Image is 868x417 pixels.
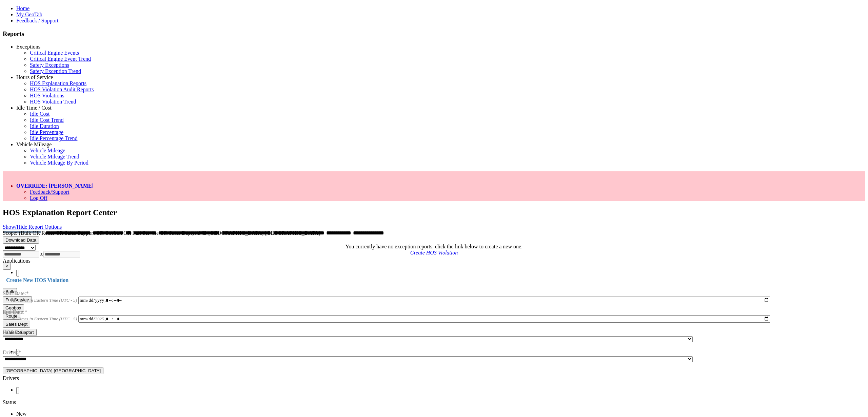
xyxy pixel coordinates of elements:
a: Idle Cost [30,111,50,117]
a: Home [16,5,29,11]
a: Safety Exception Trend [30,68,81,74]
a: Idle Cost Trend [30,117,64,123]
a: My GeoTab [16,12,42,17]
button: Sales Dept [3,321,30,328]
h3: Reports [3,30,865,38]
a: Idle Time / Cost [16,105,52,111]
a: OVERRIDE: [PERSON_NAME] [16,183,94,189]
a: Vehicle Mileage [30,148,65,153]
a: HOS Violation Audit Reports [30,87,94,92]
button: × [3,263,11,270]
a: Idle Percentage Trend [30,135,77,141]
a: HOS Explanation Reports [30,80,86,86]
span: New [16,411,26,417]
div: You currently have no exception reports, click the link below to create a new one: [3,244,865,250]
a: Idle Duration [30,123,59,129]
span: All Times in Eastern Time (UTC - 5) [11,298,77,303]
a: Hours of Service [16,74,53,80]
a: Feedback/Support [30,189,69,195]
label: Applications [3,258,31,264]
button: [GEOGRAPHIC_DATA] [GEOGRAPHIC_DATA] [3,367,103,374]
button: Download Data [3,236,39,244]
h2: HOS Explanation Report Center [3,208,865,217]
a: Idle Percentage [30,129,63,135]
span: Scope: (Bulk OR Route OR Sales Support OR Geobox OR Full Service OR Sales Dept) AND [GEOGRAPHIC_D... [3,230,320,236]
h4: Create New HOS Violation [3,277,865,283]
a: HOS Violation Trend [30,99,76,105]
a: Critical Engine Events [30,50,79,56]
label: End Date:* [3,300,27,315]
a: Safety Exceptions [30,62,69,68]
a: Vehicle Mileage Trend [30,154,79,159]
span: to [39,251,43,257]
label: Status [3,399,16,405]
label: Drivers [3,375,19,381]
a: Log Off [30,195,47,201]
a: Exceptions [16,44,40,50]
label: Driver:* [3,347,21,355]
a: HOS Violations [30,93,64,98]
label: HOS Rule:* [3,327,29,335]
a: Show/Hide Report Options [3,224,62,230]
a: Critical Engine Event Trend [30,56,91,62]
a: Feedback / Support [16,18,58,23]
a: Vehicle Mileage [16,141,52,147]
a: Create HOS Violation [410,250,458,255]
span: All Times in Eastern Time (UTC - 5) [11,316,77,321]
a: Vehicle Mileage By Period [30,160,88,166]
label: Start Date:* [3,282,29,296]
